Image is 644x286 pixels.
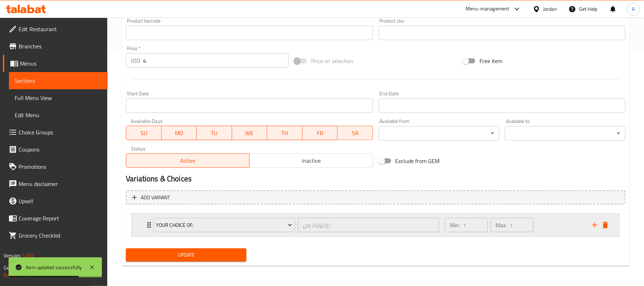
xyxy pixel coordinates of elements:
span: Add variant [141,193,170,202]
button: MO [162,126,197,140]
button: Inactive [249,153,373,168]
div: Jordan [543,5,557,13]
a: Promotions [3,158,108,175]
span: MO [164,128,194,138]
input: Please enter product sku [379,26,625,40]
p: Min: [450,221,460,229]
div: Item updated successfully [26,263,82,271]
span: Active [129,156,247,166]
div: Menu-management [466,5,510,13]
a: Full Menu View [9,89,108,106]
button: add [589,220,600,230]
span: 1.0.0 [22,251,33,260]
span: Exclude from GEM [395,157,440,165]
h2: Variations & Choices [126,173,625,184]
span: TH [270,128,300,138]
a: Edit Restaurant [3,20,108,38]
div: Expand [132,214,619,237]
input: Please enter price [143,53,289,68]
a: Branches [3,38,108,55]
span: Upsell [19,197,102,205]
span: Your Choice Of: [156,221,292,230]
span: Sections [15,76,102,85]
span: A [632,5,635,13]
button: WE [232,126,267,140]
span: WE [235,128,265,138]
button: TU [197,126,232,140]
button: Active [126,153,250,168]
button: Update [126,248,246,262]
span: Free item [480,57,502,65]
span: Edit Menu [15,111,102,119]
a: Edit Menu [9,106,108,124]
span: Price on selection [311,57,353,65]
span: Edit Restaurant [19,25,102,33]
a: Upsell [3,192,108,210]
a: Coverage Report [3,210,108,227]
span: TU [200,128,229,138]
span: FR [305,128,335,138]
input: Please enter product barcode [126,26,373,40]
a: Support.OpsPlatform [4,270,49,280]
span: SA [340,128,370,138]
span: Choice Groups [19,128,102,137]
button: FR [303,126,338,140]
a: Grocery Checklist [3,227,108,244]
button: delete [600,220,611,230]
span: Menus [20,59,102,68]
span: Full Menu View [15,94,102,102]
li: Expand [126,210,625,240]
span: Version: [4,251,21,260]
button: Add variant [126,190,625,205]
span: Grocery Checklist [19,231,102,240]
button: SA [338,126,373,140]
div: ​ [505,126,625,140]
div: ​ [379,126,499,140]
span: Update [132,251,241,259]
span: Coverage Report [19,214,102,223]
span: Get support on: [4,263,36,272]
button: TH [267,126,303,140]
span: Coupons [19,145,102,154]
a: Sections [9,72,108,89]
p: JOD [131,56,140,65]
span: SU [129,128,158,138]
p: Max: [496,221,507,229]
span: Promotions [19,162,102,171]
a: Menus [3,55,108,72]
a: Menu disclaimer [3,175,108,192]
a: Coupons [3,141,108,158]
span: Inactive [252,156,370,166]
button: SU [126,126,161,140]
span: Branches [19,42,102,51]
span: Menu disclaimer [19,180,102,188]
a: Choice Groups [3,124,108,141]
button: Your Choice Of: [153,218,295,232]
